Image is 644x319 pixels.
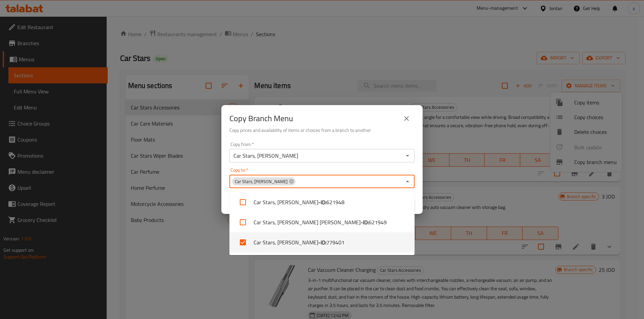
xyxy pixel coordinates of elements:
[232,177,296,185] div: Car Stars, [PERSON_NAME]
[398,110,415,127] button: close
[318,238,326,246] b: - ID:
[229,127,415,134] h6: Copy prices and availability of items or choices from a branch to another
[403,177,412,186] button: Close
[232,178,290,185] span: Car Stars, [PERSON_NAME]
[369,218,387,226] span: 621949
[318,198,326,206] b: - ID:
[229,113,293,124] h2: Copy Branch Menu
[326,198,344,206] span: 621948
[403,151,412,160] button: Open
[361,218,369,226] b: - ID:
[229,232,415,252] li: Car Stars, [PERSON_NAME]
[229,212,415,232] li: Car Stars, [PERSON_NAME] [PERSON_NAME]
[326,238,344,246] span: 779401
[229,192,415,212] li: Car Stars, [PERSON_NAME]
